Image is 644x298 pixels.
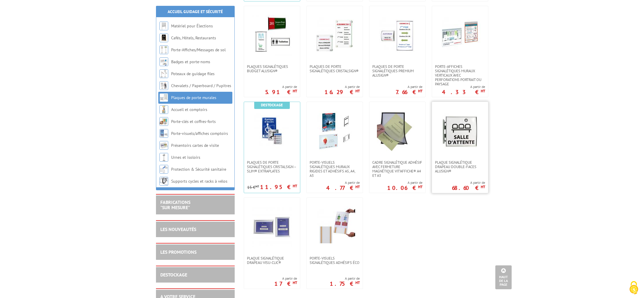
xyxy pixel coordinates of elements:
img: Plaque signalétique drapeau Visu-Clic® [252,207,292,247]
img: Supports cycles et racks à vélos [159,177,168,186]
span: A partir de [396,84,422,89]
a: Poteaux de guidage files [171,71,215,76]
img: Cafés, Hôtels, Restaurants [159,33,168,42]
img: Badges et porte-noms [159,57,168,66]
a: Plaques de porte murales [171,95,216,100]
a: DESTOCKAGE [160,272,187,278]
span: PLAQUE SIGNALÉTIQUE DRAPEAU DOUBLE-FACES ALUSIGN® [435,160,485,173]
a: LES NOUVEAUTÉS [160,226,196,232]
sup: HT [481,184,485,189]
img: Urnes et isoloirs [159,153,168,162]
img: Présentoirs cartes de visite [159,141,168,150]
p: 15 € [247,185,259,190]
span: A partir de [265,84,297,89]
a: Porte-visuels signalétiques adhésifs éco [307,256,363,265]
a: Accueil Guidage et Sécurité [168,9,223,14]
span: Plaques Signalétiques Budget AluSign® [247,64,297,73]
b: Destockage [261,103,283,107]
a: Porte-visuels/affiches comptoirs [171,131,228,136]
p: 4.77 € [326,186,360,190]
a: Plaques de porte signalétiques Premium AluSign® [369,64,425,77]
span: A partir de [442,84,485,89]
span: Plaques de porte signalétiques CristalSign – Slim® extraplates [247,160,297,173]
span: A partir de [387,180,422,185]
p: 68.60 € [452,186,485,190]
a: Plaques de porte signalétiques CristalSign® [307,64,363,73]
span: Porte-visuels signalétiques muraux rigides et adhésifs A5, A4, A3 [310,160,360,178]
a: Matériel pour Élections [171,23,213,29]
sup: HT [418,184,422,189]
button: Cookies (fenêtre modale) [624,278,644,298]
a: FABRICATIONS"Sur Mesure" [160,199,190,210]
sup: HT [355,184,360,189]
img: Accueil et comptoirs [159,105,168,114]
img: Cookies (fenêtre modale) [627,281,641,295]
p: 16.29 € [324,90,360,94]
a: Porte-Affiches/Messages de sol [171,47,226,52]
span: Cadre signalétique adhésif avec fermeture magnétique VIT’AFFICHE® A4 et A3 [372,160,422,178]
img: Cadre signalétique adhésif avec fermeture magnétique VIT’AFFICHE® A4 et A3 [377,111,418,151]
sup: HT [255,184,259,188]
span: A partir de [330,276,360,281]
img: Porte-affiches signalétiques muraux verticaux avec perforations portrait ou paysage [440,15,480,56]
img: Plaques de porte signalétiques Premium AluSign® [377,15,418,56]
span: Plaques de porte signalétiques Premium AluSign® [372,64,422,77]
sup: HT [293,89,297,94]
a: Accueil et comptoirs [171,107,207,112]
img: Poteaux de guidage files [159,69,168,78]
a: Plaques Signalétiques Budget AluSign® [244,64,300,73]
a: Protection & Sécurité sanitaire [171,167,226,172]
a: Urnes et isoloirs [171,155,200,160]
img: Plaques de porte signalétiques CristalSign® [314,15,355,56]
span: Porte-affiches signalétiques muraux verticaux avec perforations portrait ou paysage [435,64,485,86]
span: A partir de [274,276,297,281]
img: Chevalets / Paperboard / Pupitres [159,81,168,90]
img: PLAQUE SIGNALÉTIQUE DRAPEAU DOUBLE-FACES ALUSIGN® [440,111,480,151]
span: Plaque signalétique drapeau Visu-Clic® [247,256,297,265]
a: Porte-affiches signalétiques muraux verticaux avec perforations portrait ou paysage [432,64,488,86]
a: Plaques de porte signalétiques CristalSign – Slim® extraplates [244,160,300,173]
a: Présentoirs cartes de visite [171,143,219,148]
sup: HT [481,89,485,94]
img: Plaques de porte murales [159,93,168,102]
a: PLAQUE SIGNALÉTIQUE DRAPEAU DOUBLE-FACES ALUSIGN® [432,160,488,173]
a: Porte-clés et coffres-forts [171,119,216,124]
img: Plaques Signalétiques Budget AluSign® [252,15,292,56]
p: 10.06 € [387,186,422,190]
a: Badges et porte-noms [171,59,210,64]
a: Cadre signalétique adhésif avec fermeture magnétique VIT’AFFICHE® A4 et A3 [369,160,425,178]
a: LES PROMOTIONS [160,249,196,255]
span: A partir de [326,180,360,185]
img: Plaques de porte signalétiques CristalSign – Slim® extraplates [252,111,292,151]
img: Porte-visuels signalétiques muraux rigides et adhésifs A5, A4, A3 [314,111,355,151]
p: 11.95 € [260,185,297,189]
img: Protection & Sécurité sanitaire [159,165,168,174]
a: Cafés, Hôtels, Restaurants [171,35,216,40]
a: Haut de la page [495,265,512,289]
img: Porte-visuels/affiches comptoirs [159,129,168,138]
img: Matériel pour Élections [159,22,168,30]
a: Chevalets / Paperboard / Pupitres [171,83,231,88]
sup: HT [418,89,422,94]
span: A partir de [452,180,485,185]
span: Porte-visuels signalétiques adhésifs éco [310,256,360,265]
span: Plaques de porte signalétiques CristalSign® [310,64,360,73]
img: Porte-Affiches/Messages de sol [159,45,168,54]
p: 17 € [274,282,297,285]
a: Supports cycles et racks à vélos [171,179,227,184]
sup: HT [355,89,360,94]
sup: HT [355,280,360,285]
span: A partir de [324,84,360,89]
p: 1.75 € [330,282,360,285]
sup: HT [293,280,297,285]
p: 5.91 € [265,90,297,94]
a: Plaque signalétique drapeau Visu-Clic® [244,256,300,265]
sup: HT [293,184,297,188]
img: Porte-clés et coffres-forts [159,117,168,126]
a: Porte-visuels signalétiques muraux rigides et adhésifs A5, A4, A3 [307,160,363,178]
p: 7.66 € [396,90,422,94]
p: 4.33 € [442,90,485,94]
img: Porte-visuels signalétiques adhésifs éco [314,207,355,247]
